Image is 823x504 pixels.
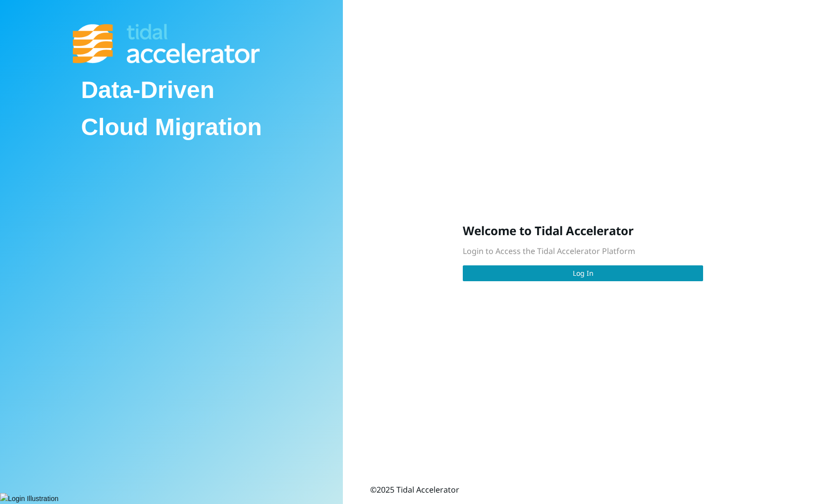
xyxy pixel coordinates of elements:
[463,223,703,239] h3: Welcome to Tidal Accelerator
[370,484,459,496] div: © 2025 Tidal Accelerator
[463,246,635,256] span: Login to Access the Tidal Accelerator Platform
[73,24,260,63] img: Tidal Accelerator Logo
[573,268,594,279] span: Log In
[73,63,270,154] div: Data-Driven Cloud Migration
[463,265,703,281] button: Log In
